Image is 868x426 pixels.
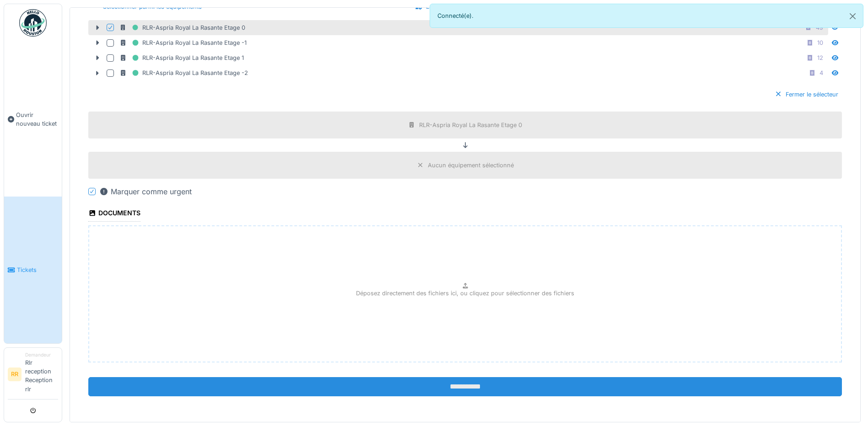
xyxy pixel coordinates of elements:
[25,351,58,397] li: Rlr reception Reception rlr
[819,69,823,77] div: 4
[817,53,823,62] div: 12
[16,111,58,128] span: Ouvrir nouveau ticket
[119,52,244,64] div: RLR-Aspria Royal La Rasante Etage 1
[8,351,58,399] a: RR DemandeurRlr reception Reception rlr
[430,4,864,28] div: Connecté(e).
[4,197,62,343] a: Tickets
[356,289,574,298] p: Déposez directement des fichiers ici, ou cliquez pour sélectionner des fichiers
[419,121,522,129] div: RLR-Aspria Royal La Rasante Etage 0
[842,4,863,28] button: Close
[428,161,514,170] div: Aucun équipement sélectionné
[119,67,248,79] div: RLR-Aspria Royal La Rasante Etage -2
[119,22,245,33] div: RLR-Aspria Royal La Rasante Etage 0
[19,9,47,37] img: Badge_color-CXgf-gQk.svg
[88,206,140,222] div: Documents
[4,42,62,197] a: Ouvrir nouveau ticket
[817,38,823,47] div: 10
[25,351,58,358] div: Demandeur
[119,37,247,48] div: RLR-Aspria Royal La Rasante Etage -1
[17,266,58,274] span: Tickets
[99,186,192,197] div: Marquer comme urgent
[771,88,842,101] div: Fermer le sélecteur
[8,367,22,381] li: RR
